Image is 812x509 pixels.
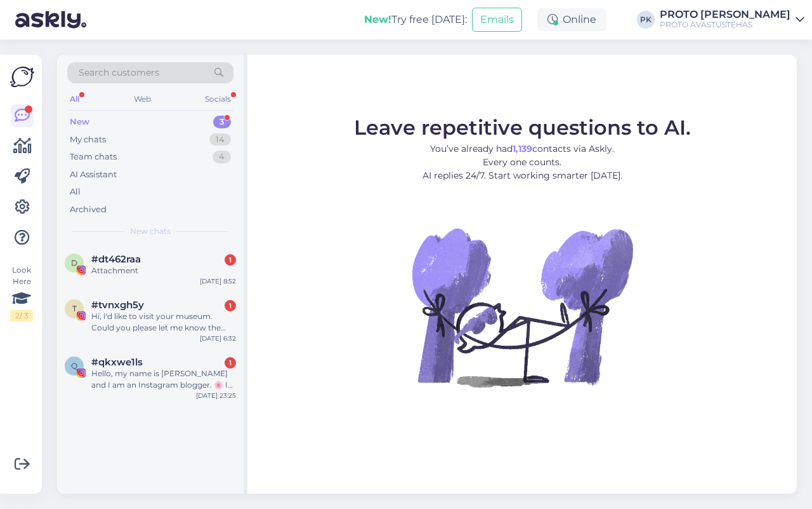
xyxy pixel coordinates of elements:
button: Emails [472,8,522,32]
div: Online [537,8,606,31]
div: Team chats [70,151,117,163]
span: #tvnxgh5y [91,299,144,311]
div: Try free [DATE]: [364,12,467,27]
a: PROTO [PERSON_NAME]PROTO AVASTUSTEHAS [660,10,804,30]
span: #dt462raa [91,254,141,265]
div: 1 [225,254,236,266]
div: Attachment [91,265,236,276]
div: 1 [225,357,236,369]
div: 14 [209,133,231,146]
p: You’ve already had contacts via Askly. Every one counts. AI replies 24/7. Start working smarter [... [354,142,691,182]
span: Leave repetitive questions to AI. [354,115,691,140]
div: 1 [225,300,236,311]
div: Archived [70,203,107,216]
div: 3 [213,116,231,128]
div: Socials [202,91,233,107]
div: All [67,91,82,107]
div: 4 [213,151,231,163]
div: Hi, I'd like to visit your museum. Could you please let me know the opening hours for Thursdays? [91,311,236,334]
div: Look Here [10,264,33,322]
span: d [71,258,77,268]
div: PK [637,11,655,29]
span: #qkxwe1ls [91,356,143,368]
div: Web [131,91,154,107]
div: PROTO [PERSON_NAME] [660,10,790,20]
span: New chats [130,226,171,237]
b: 1,139 [513,143,532,154]
img: Askly Logo [10,65,34,89]
span: Search customers [79,66,159,79]
div: AI Assistant [70,168,117,181]
div: Hello, my name is [PERSON_NAME] and I am an Instagram blogger. 🌸 I share tips on interesting rest... [91,368,236,391]
div: My chats [70,133,106,146]
div: All [70,186,81,198]
div: New [70,116,89,128]
div: [DATE] 8:52 [200,276,236,286]
span: q [71,361,77,370]
div: 2 / 3 [10,310,33,322]
div: [DATE] 6:32 [200,334,236,343]
span: t [72,304,77,313]
b: New! [364,13,391,25]
img: No Chat active [408,193,636,421]
div: PROTO AVASTUSTEHAS [660,20,790,30]
div: [DATE] 23:25 [196,391,236,400]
